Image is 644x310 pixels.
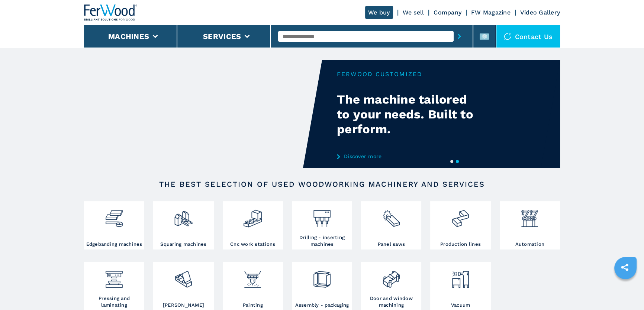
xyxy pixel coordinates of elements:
img: verniciatura_1.png [243,264,263,289]
img: automazione.png [520,203,540,228]
img: Ferwood [84,4,138,21]
img: pressa-strettoia.png [104,264,124,289]
button: 1 [450,160,453,163]
img: montaggio_imballaggio_2.png [312,264,332,289]
h3: Assembly - packaging [295,302,349,309]
a: We buy [365,6,393,19]
a: Panel saws [361,201,421,249]
h3: Squaring machines [160,241,206,248]
h3: Drilling - inserting machines [294,234,350,248]
h3: Vacuum [451,302,470,309]
video: Your browser does not support the video tag. [84,60,322,168]
h3: [PERSON_NAME] [163,302,204,309]
a: Company [434,9,461,16]
a: Automation [500,201,560,249]
a: Video Gallery [520,9,560,16]
h3: Production lines [440,241,481,248]
h2: The best selection of used woodworking machinery and services [108,180,536,189]
img: sezionatrici_2.png [381,203,401,228]
img: bordatrici_1.png [104,203,124,228]
button: Services [203,32,241,41]
h3: Cnc work stations [230,241,275,248]
a: Cnc work stations [223,201,283,249]
a: sharethis [615,258,634,277]
button: Machines [108,32,149,41]
h3: Pressing and laminating [86,295,142,309]
div: Contact us [496,25,560,48]
h3: Automation [515,241,545,248]
h3: Panel saws [378,241,405,248]
a: Discover more [337,153,483,159]
h3: Door and window machining [363,295,419,309]
img: squadratrici_2.png [174,203,193,228]
img: lavorazione_porte_finestre_2.png [381,264,401,289]
h3: Edgebanding machines [86,241,142,248]
img: aspirazione_1.png [451,264,470,289]
a: Squaring machines [153,201,213,249]
button: 2 [456,160,459,163]
h3: Painting [243,302,263,309]
img: Contact us [504,33,511,40]
a: Edgebanding machines [84,201,144,249]
iframe: Chat [612,277,638,304]
a: Production lines [430,201,490,249]
a: FW Magazine [471,9,511,16]
img: levigatrici_2.png [174,264,193,289]
a: We sell [403,9,424,16]
img: linee_di_produzione_2.png [451,203,470,228]
a: Drilling - inserting machines [292,201,352,249]
button: submit-button [454,28,465,45]
img: centro_di_lavoro_cnc_2.png [243,203,263,228]
img: foratrici_inseritrici_2.png [312,203,332,228]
